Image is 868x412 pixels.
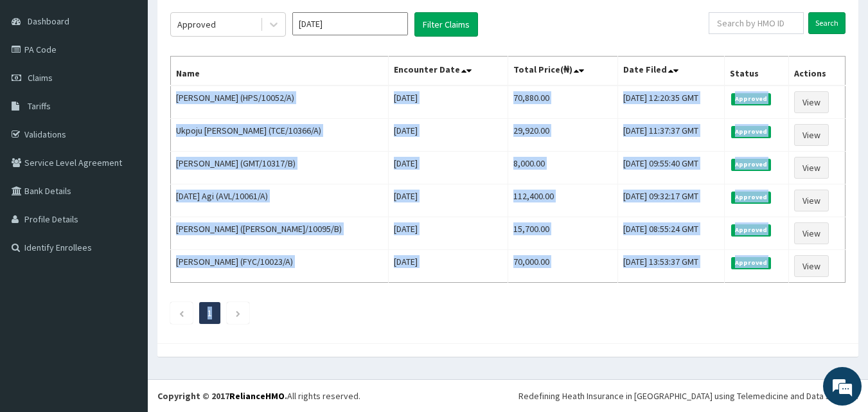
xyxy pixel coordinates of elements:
[618,250,724,283] td: [DATE] 13:53:37 GMT
[389,119,508,152] td: [DATE]
[794,157,829,179] a: View
[292,12,408,35] input: Select Month and Year
[794,190,829,211] a: View
[75,124,177,254] span: We're online!
[171,152,389,184] td: [PERSON_NAME] (GMT/10317/B)
[157,390,287,402] strong: Copyright © 2017 .
[731,192,772,203] span: Approved
[389,217,508,250] td: [DATE]
[229,390,285,402] a: RelianceHMO
[179,307,184,319] a: Previous page
[389,184,508,217] td: [DATE]
[171,217,389,250] td: [PERSON_NAME] ([PERSON_NAME]/10095/B)
[508,217,618,250] td: 15,700.00
[171,184,389,217] td: [DATE] Agi (AVL/10061/A)
[211,6,242,37] div: Minimize live chat window
[808,12,846,34] input: Search
[618,119,724,152] td: [DATE] 11:37:37 GMT
[208,307,212,319] a: Page 1 is your current page
[6,275,245,320] textarea: Type your message and hit 'Enter'
[731,224,772,236] span: Approved
[24,64,52,96] img: d_794563401_company_1708531726252_794563401
[508,119,618,152] td: 29,920.00
[389,250,508,283] td: [DATE]
[148,379,868,412] footer: All rights reserved.
[724,57,789,86] th: Status
[618,57,724,86] th: Date Filed
[508,152,618,184] td: 8,000.00
[508,85,618,119] td: 70,880.00
[28,100,51,112] span: Tariffs
[171,119,389,152] td: Ukpoju [PERSON_NAME] (TCE/10366/A)
[618,152,724,184] td: [DATE] 09:55:40 GMT
[709,12,804,34] input: Search by HMO ID
[171,250,389,283] td: [PERSON_NAME] (FYC/10023/A)
[414,12,478,37] button: Filter Claims
[618,217,724,250] td: [DATE] 08:55:24 GMT
[67,72,216,89] div: Chat with us now
[618,184,724,217] td: [DATE] 09:32:17 GMT
[618,85,724,119] td: [DATE] 12:20:35 GMT
[518,390,858,402] div: Redefining Heath Insurance in [GEOGRAPHIC_DATA] using Telemedicine and Data Science!
[28,72,53,84] span: Claims
[794,222,829,244] a: View
[171,57,389,86] th: Name
[731,159,772,170] span: Approved
[389,85,508,119] td: [DATE]
[508,57,618,86] th: Total Price(₦)
[389,57,508,86] th: Encounter Date
[28,15,69,27] span: Dashboard
[171,85,389,119] td: [PERSON_NAME] (HPS/10052/A)
[508,250,618,283] td: 70,000.00
[508,184,618,217] td: 112,400.00
[789,57,846,86] th: Actions
[794,255,829,277] a: View
[794,91,829,113] a: View
[235,307,241,319] a: Next page
[731,257,772,269] span: Approved
[794,124,829,146] a: View
[731,126,772,138] span: Approved
[731,93,772,105] span: Approved
[177,18,216,31] div: Approved
[389,152,508,184] td: [DATE]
